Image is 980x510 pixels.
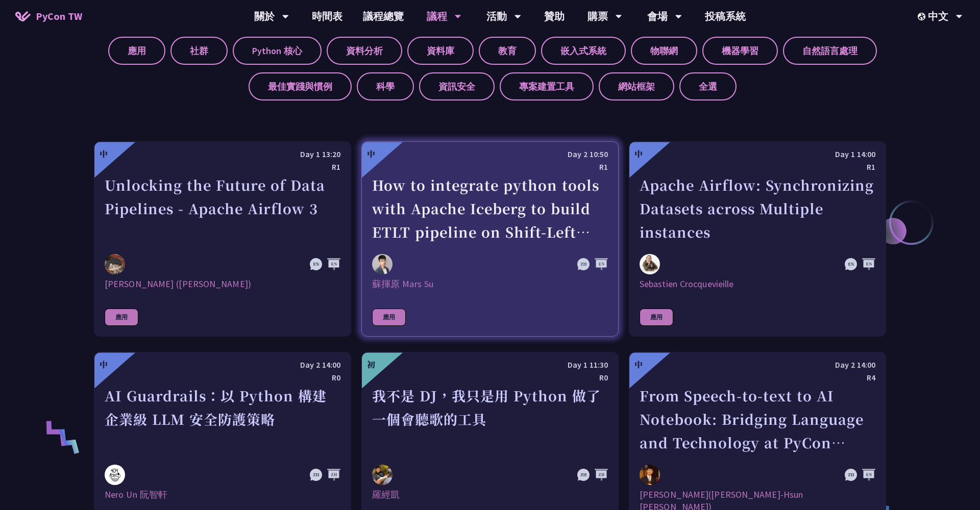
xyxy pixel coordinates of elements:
label: 社群 [170,37,228,65]
div: From Speech-to-text to AI Notebook: Bridging Language and Technology at PyCon [GEOGRAPHIC_DATA] [640,384,875,454]
div: 我不是 DJ，我只是用 Python 做了一個會聽歌的工具 [372,384,608,454]
div: Day 2 14:00 [640,359,875,371]
div: R1 [640,161,875,173]
span: PyCon TW [36,9,82,24]
div: R4 [640,371,875,384]
div: 應用 [105,309,138,326]
div: 中 [367,148,375,160]
div: Sebastien Crocquevieille [640,278,875,290]
div: 應用 [372,309,406,326]
a: PyCon TW [5,4,92,29]
div: [PERSON_NAME] ([PERSON_NAME]) [105,278,340,290]
label: 最佳實踐與慣例 [249,72,352,100]
div: Day 2 14:00 [105,359,340,371]
img: 李唯 (Wei Lee) [105,254,125,274]
div: Day 1 11:30 [372,359,608,371]
label: 資料分析 [327,37,402,65]
img: Home icon of PyCon TW 2025 [15,11,31,21]
div: AI Guardrails：以 Python 構建企業級 LLM 安全防護策略 [105,384,340,454]
img: 蘇揮原 Mars Su [372,254,393,274]
label: 應用 [108,37,165,65]
label: 教育 [479,37,536,65]
label: 資訊安全 [419,72,495,100]
div: How to integrate python tools with Apache Iceberg to build ETLT pipeline on Shift-Left Architecture [372,173,608,244]
label: 機器學習 [702,37,778,65]
a: 中 Day 2 10:50 R1 How to integrate python tools with Apache Iceberg to build ETLT pipeline on Shif... [361,141,619,337]
div: R1 [372,161,608,173]
img: Locale Icon [918,13,928,20]
img: 羅經凱 [372,465,393,485]
div: Day 1 13:20 [105,148,340,161]
div: Apache Airflow: Synchronizing Datasets across Multiple instances [640,173,875,244]
div: Day 1 14:00 [640,148,875,161]
img: 李昱勳 (Yu-Hsun Lee) [640,465,660,485]
label: 網站框架 [599,72,674,100]
img: Sebastien Crocquevieille [640,254,660,274]
div: R0 [372,371,608,384]
label: 資料庫 [407,37,474,65]
div: Day 2 10:50 [372,148,608,161]
div: 中 [634,359,643,371]
div: R1 [105,161,340,173]
div: R0 [105,371,340,384]
img: Nero Un 阮智軒 [105,465,125,485]
label: Python 核心 [233,37,322,65]
label: 嵌入式系統 [541,37,626,65]
div: 中 [100,359,108,371]
div: 蘇揮原 Mars Su [372,278,608,290]
label: 自然語言處理 [783,37,877,65]
div: 應用 [640,309,673,326]
a: 中 Day 1 14:00 R1 Apache Airflow: Synchronizing Datasets across Multiple instances Sebastien Crocq... [629,141,886,337]
div: 中 [634,148,643,160]
div: Unlocking the Future of Data Pipelines - Apache Airflow 3 [105,173,340,244]
div: 中 [100,148,108,160]
label: 物聯網 [631,37,697,65]
label: 全選 [679,72,737,100]
label: 科學 [357,72,414,100]
div: 初 [367,359,375,371]
label: 專案建置工具 [500,72,594,100]
a: 中 Day 1 13:20 R1 Unlocking the Future of Data Pipelines - Apache Airflow 3 李唯 (Wei Lee) [PERSON_N... [94,141,351,337]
